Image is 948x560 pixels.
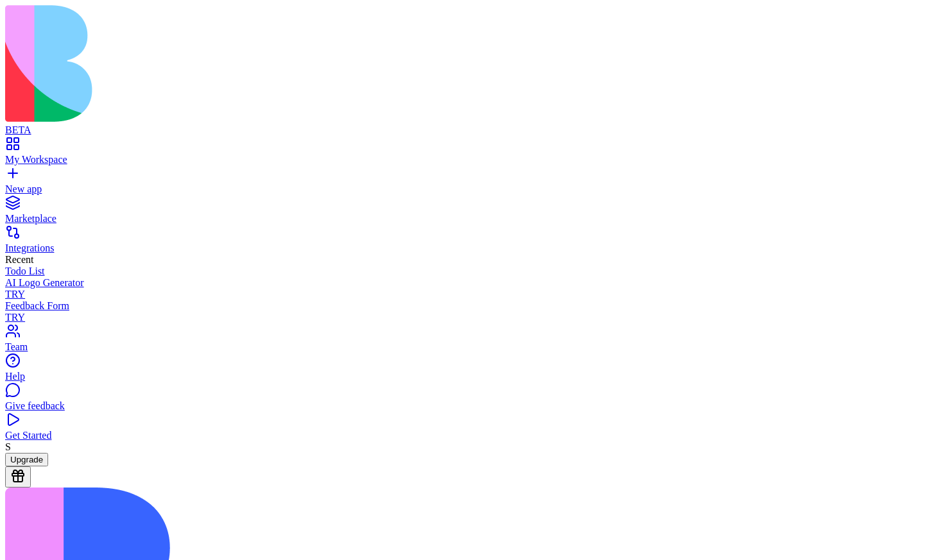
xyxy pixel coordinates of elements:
[5,183,943,195] div: New app
[5,5,521,122] img: logo
[5,300,943,323] a: Feedback FormTRY
[5,441,11,452] span: S
[5,454,48,464] a: Upgrade
[5,418,943,441] a: Get Started
[5,142,943,165] a: My Workspace
[5,172,943,195] a: New app
[5,330,943,353] a: Team
[5,341,943,353] div: Team
[5,213,943,225] div: Marketplace
[5,430,943,441] div: Get Started
[5,277,943,300] a: AI Logo GeneratorTRY
[5,312,943,323] div: TRY
[5,242,943,254] div: Integrations
[5,201,943,225] a: Marketplace
[5,371,943,382] div: Help
[5,300,943,312] div: Feedback Form
[5,289,943,300] div: TRY
[5,277,943,289] div: AI Logo Generator
[5,154,943,165] div: My Workspace
[5,400,943,412] div: Give feedback
[5,453,48,466] button: Upgrade
[5,124,943,136] div: BETA
[5,266,943,277] a: Todo List
[5,231,943,254] a: Integrations
[5,113,943,136] a: BETA
[5,254,33,265] span: Recent
[5,359,943,382] a: Help
[5,389,943,412] a: Give feedback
